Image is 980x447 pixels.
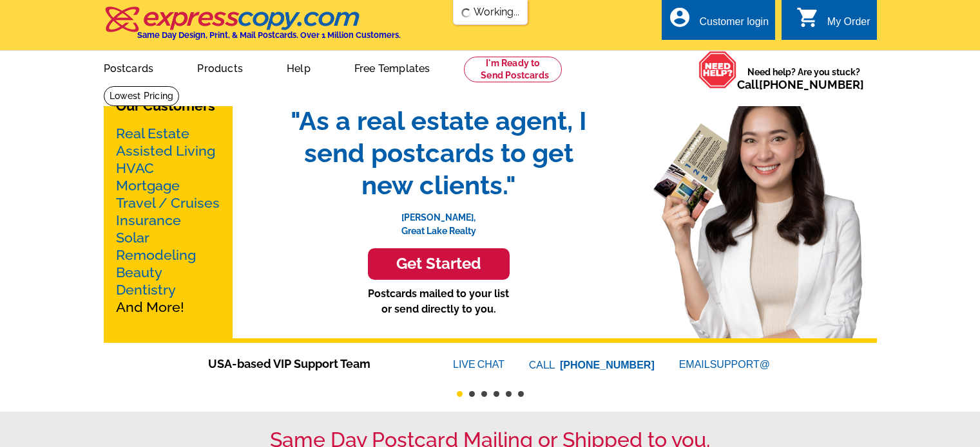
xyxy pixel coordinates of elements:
i: shopping_cart [796,6,820,29]
button: 5 of 6 [506,391,512,397]
a: Insurance [116,212,181,228]
span: Need help? Are you stuck? [737,66,870,91]
a: account_circle Customer login [668,14,769,30]
a: LIVECHAT [453,359,504,370]
p: [PERSON_NAME], Great Lake Realty [278,201,600,238]
h3: Get Started [384,255,494,273]
a: Postcards [83,52,175,82]
span: "As a real estate agent, I send postcards to get new clients." [278,105,600,201]
p: And More! [116,125,220,316]
a: Beauty [116,264,162,280]
button: 4 of 6 [494,391,499,397]
img: help [698,51,737,89]
font: LIVE [453,357,477,372]
div: My Order [827,16,870,34]
font: SUPPORT@ [710,357,772,372]
button: 2 of 6 [469,391,475,397]
a: Same Day Design, Print, & Mail Postcards. Over 1 Million Customers. [104,15,401,40]
a: Help [266,52,331,82]
font: CALL [529,358,557,373]
button: 1 of 6 [457,391,463,397]
img: loading... [461,8,471,18]
a: [PHONE_NUMBER] [759,78,864,91]
a: Real Estate [116,125,189,141]
div: Customer login [699,16,769,34]
a: Remodeling [116,247,196,263]
a: Free Templates [334,52,451,82]
a: shopping_cart My Order [796,14,870,30]
p: Postcards mailed to your list or send directly to you. [278,286,600,317]
span: Call [737,78,864,91]
a: Dentistry [116,282,176,298]
a: Mortgage [116,178,180,194]
a: Travel / Cruises [116,195,220,211]
a: Solar [116,230,149,246]
a: HVAC [116,160,154,176]
button: 3 of 6 [481,391,487,397]
a: Assisted Living [116,143,215,159]
a: EMAILSUPPORT@ [679,359,772,370]
a: Products [177,52,264,82]
a: Get Started [278,248,600,280]
i: account_circle [668,6,691,29]
h4: Same Day Design, Print, & Mail Postcards. Over 1 Million Customers. [137,30,401,40]
button: 6 of 6 [518,391,524,397]
span: USA-based VIP Support Team [208,355,414,372]
a: [PHONE_NUMBER] [560,360,655,370]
